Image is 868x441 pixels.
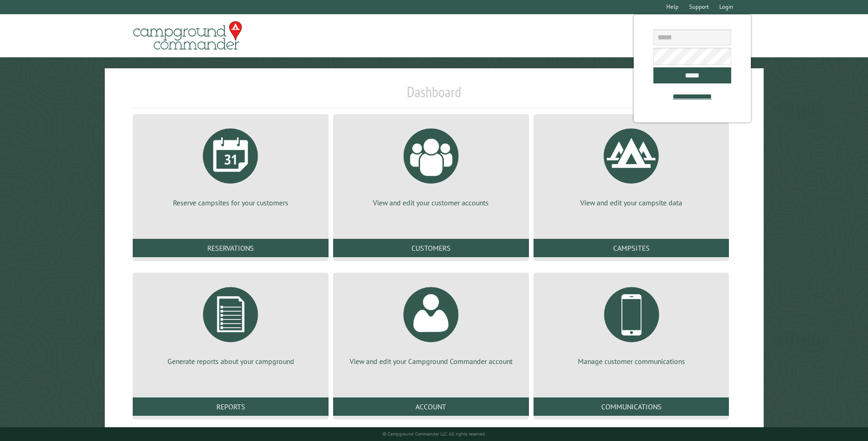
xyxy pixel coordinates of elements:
[534,239,729,257] a: Campsites
[545,280,718,366] a: Manage customer communications
[144,280,318,366] a: Generate reports about your campground
[144,356,318,366] p: Generate reports about your campground
[144,121,318,208] a: Reserve campsites for your customers
[344,356,518,366] p: View and edit your Campground Commander account
[333,239,529,257] a: Customers
[133,239,329,257] a: Reservations
[344,121,518,208] a: View and edit your customer accounts
[383,431,486,437] small: © Campground Commander LLC. All rights reserved.
[344,198,518,208] p: View and edit your customer accounts
[545,356,718,366] p: Manage customer communications
[130,83,737,108] h1: Dashboard
[133,397,329,416] a: Reports
[534,397,729,416] a: Communications
[344,280,518,366] a: View and edit your Campground Commander account
[545,121,718,208] a: View and edit your campsite data
[130,18,245,54] img: Campground Commander
[545,198,718,208] p: View and edit your campsite data
[144,198,318,208] p: Reserve campsites for your customers
[333,397,529,416] a: Account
